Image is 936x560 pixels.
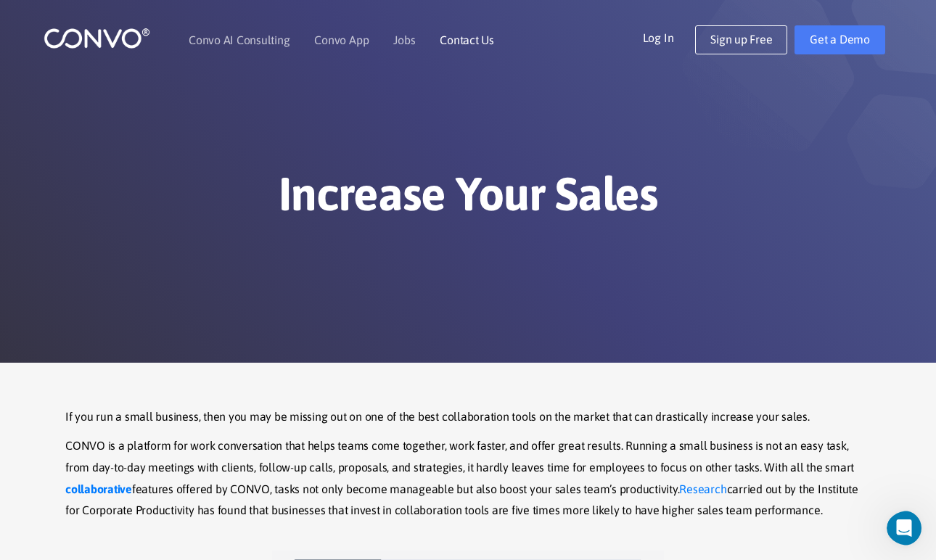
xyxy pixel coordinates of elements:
a: Sign up Free [695,25,787,54]
a: Convo App [314,34,369,46]
a: Research [679,479,726,501]
iframe: Intercom live chat [887,511,932,545]
p: If you run a small business, then you may be missing out on one of the best collaboration tools o... [65,406,871,428]
p: CONVO is a platform for work conversation that helps teams come together, work faster, and offer ... [65,435,871,522]
a: Convo AI Consulting [189,34,290,46]
a: Get a Demo [795,25,885,54]
a: collaborative [65,479,132,501]
a: Contact Us [440,34,494,46]
a: Jobs [393,34,415,46]
strong: collaborative [65,482,132,495]
h1: Increase Your Sales [65,166,871,233]
a: Log In [643,25,696,49]
img: logo_1.png [44,27,150,49]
